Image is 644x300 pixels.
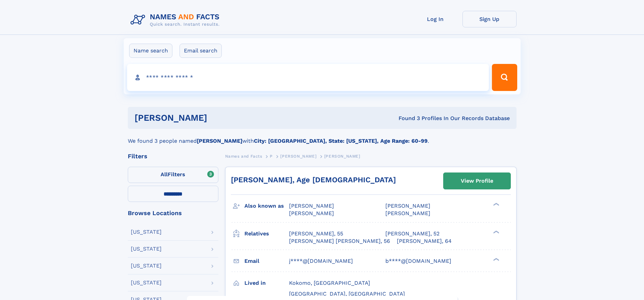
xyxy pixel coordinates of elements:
[492,257,500,261] div: ❯
[161,171,168,178] span: All
[385,210,430,216] span: [PERSON_NAME]
[461,173,493,189] div: View Profile
[270,152,273,160] a: P
[131,246,162,252] div: [US_STATE]
[385,230,439,237] a: [PERSON_NAME], 52
[225,152,262,160] a: Names and Facts
[462,11,517,27] a: Sign Up
[280,152,316,160] a: [PERSON_NAME]
[289,210,334,216] span: [PERSON_NAME]
[289,203,334,209] span: [PERSON_NAME]
[244,255,289,267] h3: Email
[197,138,242,144] b: [PERSON_NAME]
[231,176,396,184] a: [PERSON_NAME], Age [DEMOGRAPHIC_DATA]
[324,154,360,159] span: [PERSON_NAME]
[180,44,222,58] label: Email search
[492,230,500,234] div: ❯
[128,153,218,159] div: Filters
[492,64,517,91] button: Search Button
[289,237,390,245] a: [PERSON_NAME] [PERSON_NAME], 56
[303,115,510,122] div: Found 3 Profiles In Our Records Database
[131,229,162,235] div: [US_STATE]
[289,291,405,297] span: [GEOGRAPHIC_DATA], [GEOGRAPHIC_DATA]
[254,138,428,144] b: City: [GEOGRAPHIC_DATA], State: [US_STATE], Age Range: 60-99
[444,173,510,189] a: View Profile
[397,237,452,245] a: [PERSON_NAME], 64
[131,280,162,285] div: [US_STATE]
[128,129,517,145] div: We found 3 people named with .
[244,200,289,212] h3: Also known as
[270,154,273,159] span: P
[244,228,289,239] h3: Relatives
[127,64,489,91] input: search input
[492,202,500,207] div: ❯
[135,114,303,122] h1: [PERSON_NAME]
[128,210,218,216] div: Browse Locations
[128,167,218,183] label: Filters
[289,280,370,286] span: Kokomo, [GEOGRAPHIC_DATA]
[129,44,172,58] label: Name search
[244,277,289,289] h3: Lived in
[289,230,343,237] a: [PERSON_NAME], 55
[131,263,162,269] div: [US_STATE]
[408,11,462,27] a: Log In
[128,11,225,29] img: Logo Names and Facts
[280,154,316,159] span: [PERSON_NAME]
[385,203,430,209] span: [PERSON_NAME]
